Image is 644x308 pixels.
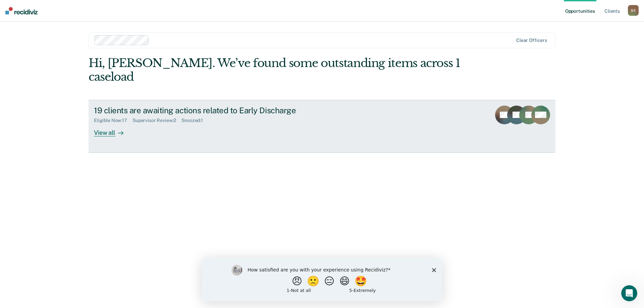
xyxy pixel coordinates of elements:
a: 19 clients are awaiting actions related to Early DischargeEligible Now:17Supervisor Review:2Snooz... [89,100,555,153]
button: BE [628,5,639,16]
iframe: Survey by Kim from Recidiviz [202,258,442,301]
div: Clear officers [516,38,547,43]
div: B E [628,5,639,16]
div: Hi, [PERSON_NAME]. We’ve found some outstanding items across 1 caseload [89,56,462,84]
div: Eligible Now : 17 [94,118,132,123]
img: Recidiviz [5,7,38,14]
div: View all [94,123,131,136]
div: 19 clients are awaiting actions related to Early Discharge [94,106,329,115]
div: Supervisor Review : 2 [132,118,181,123]
div: Snoozed : 1 [181,118,208,123]
iframe: Intercom live chat [621,285,637,301]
